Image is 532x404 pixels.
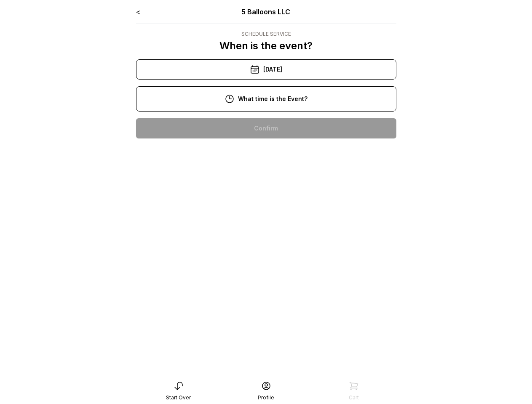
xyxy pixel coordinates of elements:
div: Schedule Service [219,31,313,37]
div: 5 Balloons LLC [188,7,344,17]
div: [DATE] [136,59,396,80]
p: When is the event? [219,39,313,53]
div: Profile [258,394,274,401]
div: Cart [349,394,359,401]
div: Start Over [166,394,191,401]
a: < [136,8,140,16]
